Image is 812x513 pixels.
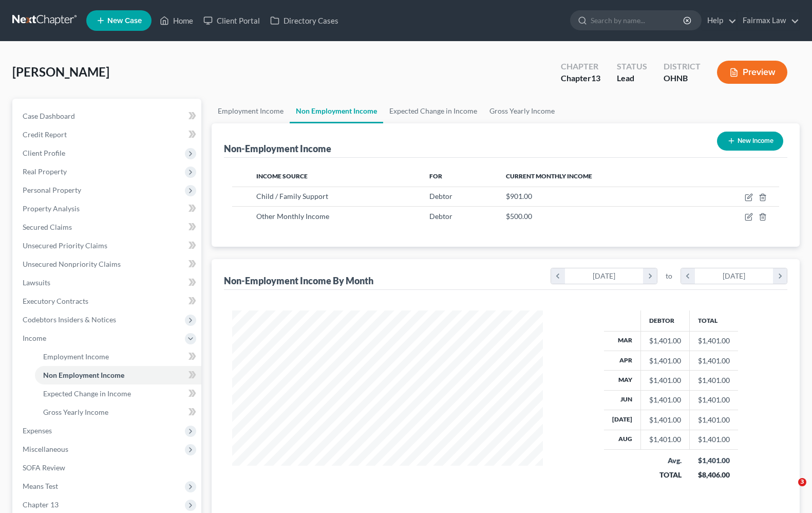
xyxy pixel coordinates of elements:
[224,142,331,155] div: Non-Employment Income
[23,204,80,213] span: Property Analysis
[717,61,787,84] button: Preview
[23,426,52,435] span: Expenses
[23,167,67,176] span: Real Property
[256,212,329,221] span: Other Monthly Income
[256,172,308,180] span: Income Source
[649,415,681,425] div: $1,401.00
[35,384,201,403] a: Expected Change in Income
[12,64,109,79] span: [PERSON_NAME]
[604,351,641,370] th: Apr
[35,403,201,422] a: Gross Yearly Income
[690,310,739,331] th: Total
[561,72,600,84] div: Chapter
[35,366,201,384] a: Non Employment Income
[14,292,201,310] a: Executory Contracts
[649,375,681,386] div: $1,401.00
[695,268,773,284] div: [DATE]
[773,268,787,284] i: chevron_right
[617,72,647,84] div: Lead
[561,61,600,72] div: Chapter
[23,260,121,268] span: Unsecured Nonpriority Claims
[14,273,201,292] a: Lawsuits
[506,192,532,200] span: $901.00
[664,72,701,84] div: OHNB
[23,241,107,250] span: Unsecured Priority Claims
[649,356,681,366] div: $1,401.00
[23,500,59,509] span: Chapter 13
[738,11,799,30] a: Fairmax Law
[506,212,532,221] span: $500.00
[43,371,124,379] span: Non Employment Income
[212,99,290,123] a: Employment Income
[565,268,644,284] div: [DATE]
[23,112,75,120] span: Case Dashboard
[23,149,65,157] span: Client Profile
[604,410,641,430] th: [DATE]
[23,315,116,324] span: Codebtors Insiders & Notices
[649,395,681,405] div: $1,401.00
[604,430,641,449] th: Aug
[777,478,802,503] iframe: Intercom live chat
[35,347,201,366] a: Employment Income
[698,470,730,480] div: $8,406.00
[717,132,783,151] button: New Income
[429,172,442,180] span: For
[690,371,739,390] td: $1,401.00
[690,351,739,370] td: $1,401.00
[14,199,201,218] a: Property Analysis
[641,310,690,331] th: Debtor
[798,478,806,486] span: 3
[681,268,695,284] i: chevron_left
[265,11,344,30] a: Directory Cases
[649,434,681,445] div: $1,401.00
[290,99,383,123] a: Non Employment Income
[14,459,201,477] a: SOFA Review
[604,331,641,351] th: Mar
[649,470,682,480] div: TOTAL
[23,334,46,342] span: Income
[664,61,701,72] div: District
[604,371,641,390] th: May
[198,11,265,30] a: Client Portal
[483,99,561,123] a: Gross Yearly Income
[107,17,142,25] span: New Case
[43,389,131,398] span: Expected Change in Income
[14,218,201,236] a: Secured Claims
[23,278,50,287] span: Lawsuits
[43,408,108,416] span: Gross Yearly Income
[591,73,600,83] span: 13
[224,274,373,287] div: Non-Employment Income By Month
[429,192,452,200] span: Debtor
[702,11,737,30] a: Help
[23,463,65,472] span: SOFA Review
[14,107,201,125] a: Case Dashboard
[506,172,592,180] span: Current Monthly Income
[14,255,201,273] a: Unsecured Nonpriority Claims
[617,61,647,72] div: Status
[23,482,58,490] span: Means Test
[256,192,328,200] span: Child / Family Support
[429,212,452,221] span: Debtor
[551,268,565,284] i: chevron_left
[14,125,201,144] a: Credit Report
[698,455,730,466] div: $1,401.00
[666,271,672,281] span: to
[23,445,68,453] span: Miscellaneous
[155,11,198,30] a: Home
[690,410,739,430] td: $1,401.00
[591,11,685,30] input: Search by name...
[649,455,682,466] div: Avg.
[23,297,88,305] span: Executory Contracts
[383,99,483,123] a: Expected Change in Income
[604,390,641,410] th: Jun
[649,336,681,346] div: $1,401.00
[690,430,739,449] td: $1,401.00
[690,390,739,410] td: $1,401.00
[23,223,72,231] span: Secured Claims
[43,352,109,361] span: Employment Income
[23,186,81,194] span: Personal Property
[23,130,67,139] span: Credit Report
[690,331,739,351] td: $1,401.00
[643,268,657,284] i: chevron_right
[14,236,201,255] a: Unsecured Priority Claims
